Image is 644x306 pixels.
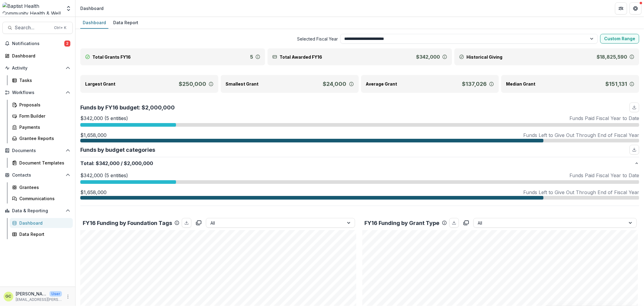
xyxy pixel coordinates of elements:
[19,124,68,130] div: Payments
[2,146,73,155] button: Open Documents
[80,18,108,27] div: Dashboard
[630,145,639,155] button: download
[64,2,73,15] button: Open entity switcher
[2,22,73,34] button: Search...
[12,41,64,46] span: Notifications
[19,231,68,237] div: Data Report
[80,17,108,29] a: Dashboard
[416,53,440,60] p: $342,000
[280,54,322,60] p: Total Awarded FY16
[19,160,68,166] div: Document Templates
[2,2,62,15] img: Baptist Health Community Health & Well Being logo
[121,160,123,167] span: /
[2,170,73,180] button: Open Contacts
[80,157,639,169] button: Total:$342,000/$2,000,000
[10,122,73,132] a: Payments
[80,103,175,112] p: Funds by FY16 budget: $2,000,000
[605,80,627,88] p: $151,131
[80,115,128,122] p: $342,000 (5 entities)
[461,218,471,228] button: copy to clipboard
[19,113,68,119] div: Form Builder
[597,53,627,60] p: $18,825,590
[16,297,62,302] p: [EMAIL_ADDRESS][PERSON_NAME][DOMAIN_NAME]
[19,195,68,202] div: Communications
[365,219,440,227] p: FY16 Funding by Grant Type
[2,63,73,73] button: Open Activity
[80,36,338,42] span: Selected Fiscal Year
[12,148,63,153] span: Documents
[10,194,73,203] a: Communications
[64,293,72,300] button: More
[2,88,73,97] button: Open Workflows
[10,75,73,85] a: Tasks
[449,218,459,228] button: download
[80,5,104,11] div: Dashboard
[462,80,487,88] p: $137,026
[96,160,120,167] span: $342,000
[226,81,258,87] p: Smallest Grant
[600,34,639,44] button: Custom Range
[179,80,206,88] p: $250,000
[630,2,642,15] button: Get Help
[523,132,639,139] p: Funds Left to Give Out Through End of Fiscal Year
[12,90,63,95] span: Workflows
[111,18,141,27] div: Data Report
[615,2,627,15] button: Partners
[2,51,73,61] a: Dashboard
[80,132,107,139] p: $1,658,000
[53,24,68,31] div: Ctrl + K
[323,80,347,88] p: $24,000
[194,218,203,228] button: copy to clipboard
[19,220,68,226] div: Dashboard
[10,111,73,121] a: Form Builder
[466,54,502,60] p: Historical Giving
[569,115,639,122] p: Funds Paid Fiscal Year to Date
[80,189,107,196] p: $1,658,000
[10,100,73,110] a: Proposals
[85,81,115,87] p: Largest Grant
[16,291,47,297] p: [PERSON_NAME]
[10,218,73,228] a: Dashboard
[10,229,73,239] a: Data Report
[569,172,639,179] p: Funds Paid Fiscal Year to Date
[92,54,131,60] p: Total Grants FY16
[19,77,68,83] div: Tasks
[10,158,73,168] a: Document Templates
[19,102,68,108] div: Proposals
[12,208,63,213] span: Data & Reporting
[78,4,106,13] nav: breadcrumb
[80,172,128,179] p: $342,000 (5 entities)
[64,41,70,47] span: 2
[10,133,73,143] a: Grantee Reports
[50,291,62,297] p: User
[2,206,73,216] button: Open Data & Reporting
[80,146,155,154] p: Funds by budget categories
[10,182,73,192] a: Grantees
[12,53,68,59] div: Dashboard
[12,173,63,178] span: Contacts
[111,17,141,29] a: Data Report
[182,218,191,228] button: download
[80,160,634,167] p: Total : $2,000,000
[523,189,639,196] p: Funds Left to Give Out Through End of Fiscal Year
[12,66,63,71] span: Activity
[83,219,172,227] p: FY16 Funding by Foundation Tags
[19,184,68,190] div: Grantees
[15,25,50,31] span: Search...
[2,39,73,48] button: Notifications2
[80,169,639,206] div: Total:$342,000/$2,000,000
[19,135,68,142] div: Grantee Reports
[506,81,535,87] p: Median Grant
[366,81,397,87] p: Average Grant
[630,103,639,112] button: download
[6,295,11,298] div: Glenwood Charles
[250,53,253,60] p: 5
